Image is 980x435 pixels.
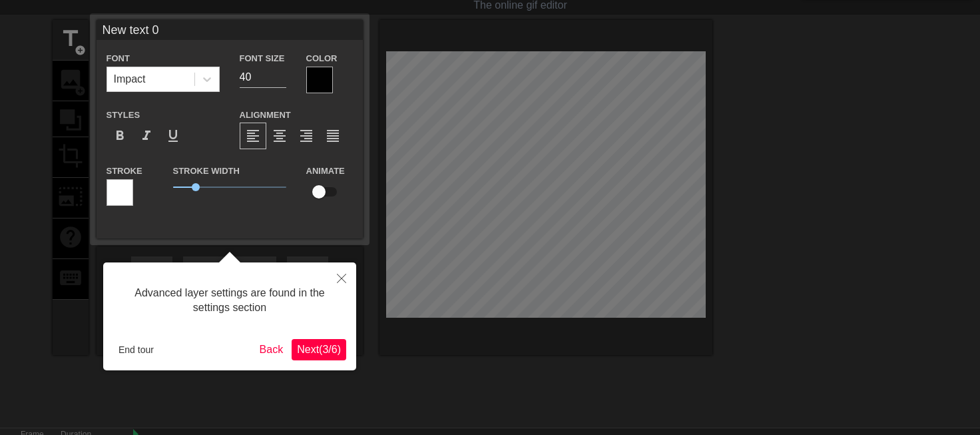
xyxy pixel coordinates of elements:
button: End tour [113,340,159,360]
span: Next ( 3 / 6 ) [297,344,341,355]
button: Next [292,339,346,360]
div: Advanced layer settings are found in the settings section [113,272,346,329]
button: Close [327,262,356,293]
button: Back [254,339,289,360]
